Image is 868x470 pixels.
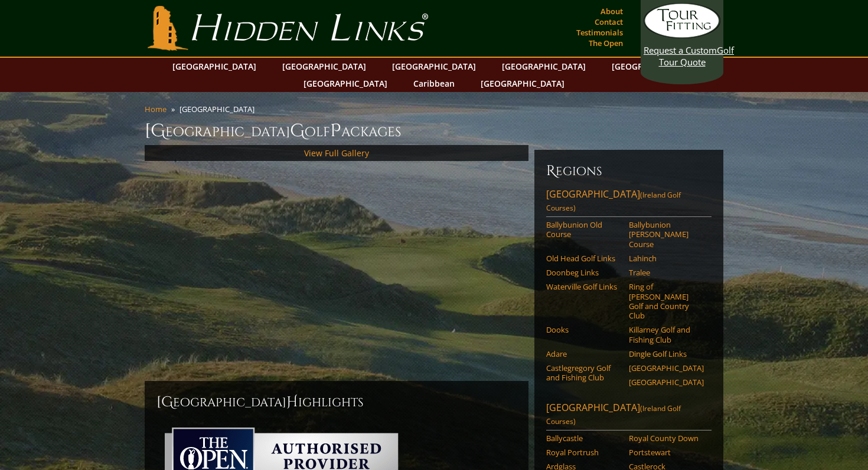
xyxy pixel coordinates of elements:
h2: [GEOGRAPHIC_DATA] ighlights [156,393,517,412]
a: Contact [592,14,626,30]
a: Tralee [629,268,704,277]
a: [GEOGRAPHIC_DATA] [167,58,262,75]
a: [GEOGRAPHIC_DATA] [298,75,393,92]
span: P [330,119,341,143]
span: Request a Custom [644,44,717,56]
a: [GEOGRAPHIC_DATA](Ireland Golf Courses) [546,188,712,217]
a: The Open [586,35,626,51]
a: Home [145,104,167,114]
a: View Full Gallery [304,147,369,159]
a: [GEOGRAPHIC_DATA](Ireland Golf Courses) [546,401,712,430]
a: Dooks [546,325,621,334]
a: Adare [546,349,621,359]
a: [GEOGRAPHIC_DATA] [629,363,704,373]
a: [GEOGRAPHIC_DATA] [386,58,482,75]
a: Royal Portrush [546,448,621,457]
a: [GEOGRAPHIC_DATA] [496,58,592,75]
span: G [290,119,305,143]
a: Request a CustomGolf Tour Quote [644,3,720,68]
a: Portstewart [629,448,704,457]
a: Ballybunion Old Course [546,220,621,239]
a: Royal County Down [629,433,704,443]
a: Killarney Golf and Fishing Club [629,325,704,344]
a: Ballycastle [546,433,621,443]
a: Dingle Golf Links [629,349,704,359]
a: [GEOGRAPHIC_DATA] [276,58,372,75]
a: Caribbean [407,75,461,92]
h6: Regions [546,162,712,180]
a: Ring of [PERSON_NAME] Golf and Country Club [629,282,704,320]
a: About [598,3,626,19]
a: [GEOGRAPHIC_DATA] [629,377,704,387]
a: Castlegregory Golf and Fishing Club [546,363,621,383]
span: (Ireland Golf Courses) [546,403,681,426]
span: H [286,393,298,412]
a: Waterville Golf Links [546,282,621,291]
a: [GEOGRAPHIC_DATA] [606,58,701,75]
a: Lahinch [629,254,704,263]
a: Ballybunion [PERSON_NAME] Course [629,220,704,249]
a: Doonbeg Links [546,268,621,277]
h1: [GEOGRAPHIC_DATA] olf ackages [145,119,723,143]
a: Testimonials [573,24,626,41]
li: [GEOGRAPHIC_DATA] [180,104,259,114]
a: [GEOGRAPHIC_DATA] [475,75,570,92]
a: Old Head Golf Links [546,254,621,263]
